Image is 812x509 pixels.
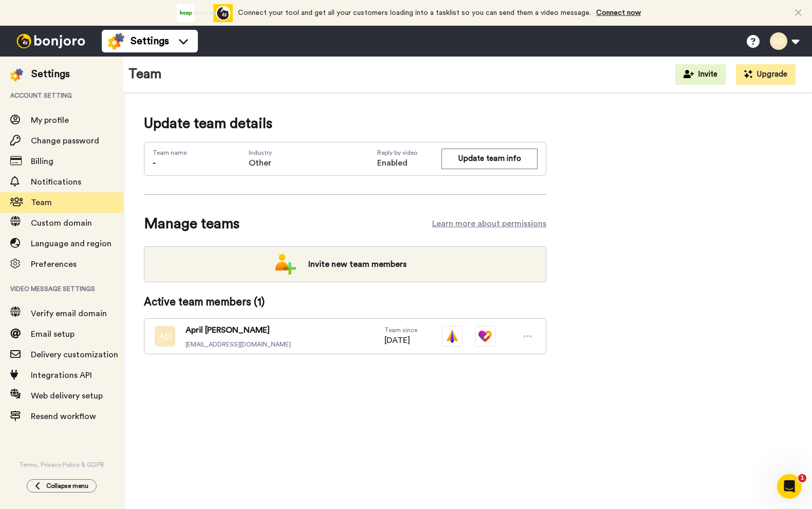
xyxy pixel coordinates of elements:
[31,392,103,400] span: Web delivery setup
[275,254,296,275] img: add-team.png
[31,351,118,359] span: Delivery customization
[432,217,546,230] a: Learn more about permissions
[377,157,441,169] span: Enabled
[596,9,641,16] a: Connect now
[31,219,92,227] span: Custom domain
[31,198,52,207] span: Team
[144,113,546,134] span: Update team details
[10,68,23,81] img: settings-colored.svg
[31,178,81,186] span: Notifications
[31,137,99,145] span: Change password
[108,33,124,49] img: settings-colored.svg
[186,340,291,349] span: [EMAIL_ADDRESS][DOMAIN_NAME]
[31,330,75,338] span: Email setup
[153,159,156,167] span: -
[31,371,92,379] span: Integrations API
[675,64,726,85] button: Invite
[153,149,187,157] span: Team name
[31,412,96,421] span: Resend workflow
[144,213,239,234] span: Manage teams
[475,326,495,347] img: tm-color.svg
[144,295,265,310] span: Active team members ( 1 )
[441,149,538,169] button: Update team info
[27,479,97,493] button: Collapse menu
[249,149,272,157] span: Industry
[128,67,162,82] h1: Team
[46,482,88,490] span: Collapse menu
[31,157,53,166] span: Billing
[238,9,591,16] span: Connect your tool and get all your customers loading into a tasklist so you can send them a video...
[186,324,291,336] span: April [PERSON_NAME]
[176,4,233,22] div: animation
[31,310,107,318] span: Verify email domain
[155,326,175,347] img: ad.png
[736,64,796,85] button: Upgrade
[777,474,802,499] iframe: Intercom live chat
[249,157,272,169] span: Other
[31,116,69,124] span: My profile
[31,240,112,248] span: Language and region
[384,326,417,334] span: Team since
[442,326,463,347] img: vm-color.svg
[384,334,417,347] span: [DATE]
[300,254,415,275] span: Invite new team members
[377,149,441,157] span: Reply by video
[798,474,806,482] span: 1
[131,34,169,48] span: Settings
[31,67,70,81] div: Settings
[12,34,89,48] img: bj-logo-header-white.svg
[31,260,77,268] span: Preferences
